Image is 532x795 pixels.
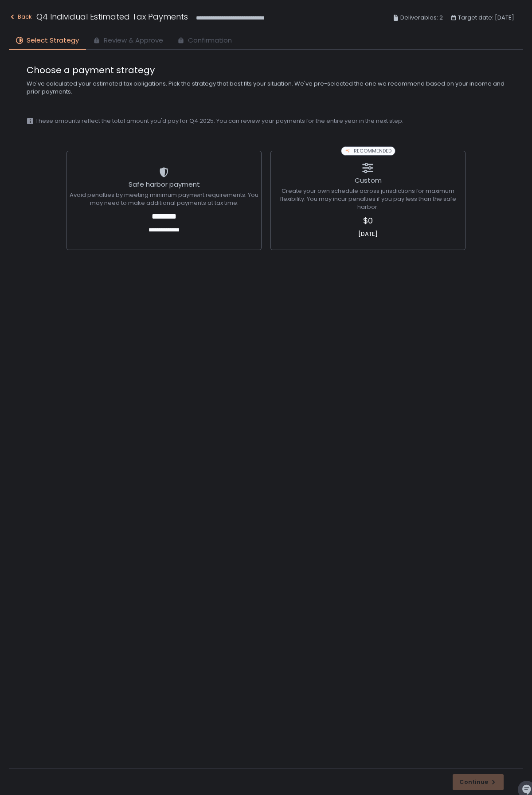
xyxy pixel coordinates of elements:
[35,117,403,125] span: These amounts reflect the total amount you'd pay for Q4 2025. You can review your payments for th...
[400,12,443,23] span: Deliverables: 2
[70,191,258,207] span: Avoid penalties by meeting minimum payment requirements. You may need to make additional payments...
[355,176,382,185] span: Custom
[129,180,200,189] span: Safe harbor payment
[27,64,505,76] span: Choose a payment strategy
[9,12,32,22] div: Back
[274,187,462,211] span: Create your own schedule across jurisdictions for maximum flexibility. You may incur penalties if...
[36,11,188,23] h1: Q4 Individual Estimated Tax Payments
[9,11,32,25] button: Back
[274,230,462,238] span: [DATE]
[27,80,505,96] span: We've calculated your estimated tax obligations. Pick the strategy that best fits your situation....
[27,35,79,46] span: Select Strategy
[274,215,462,227] span: $0
[458,12,514,23] span: Target date: [DATE]
[104,35,163,46] span: Review & Approve
[354,148,391,154] span: RECOMMENDED
[188,35,232,46] span: Confirmation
